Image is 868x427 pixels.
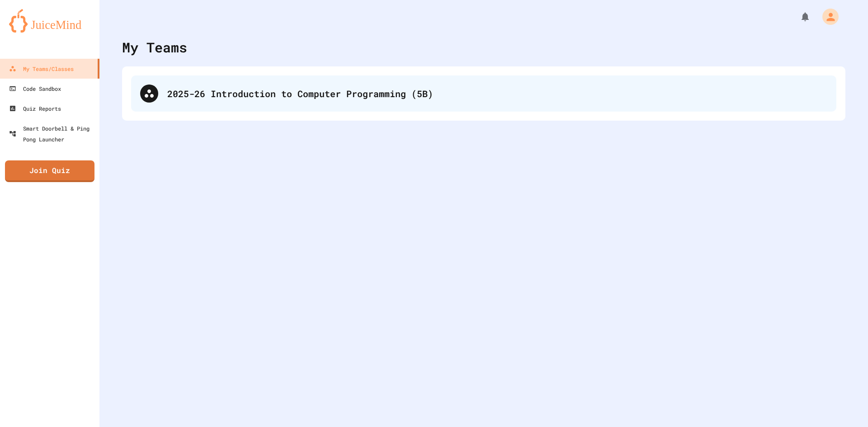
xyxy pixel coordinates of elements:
[813,6,841,27] div: My Account
[783,9,813,24] div: My Notifications
[122,37,187,57] div: My Teams
[9,9,90,33] img: logo-orange.svg
[9,63,74,74] div: My Teams/Classes
[131,75,836,112] div: 2025-26 Introduction to Computer Programming (5B)
[167,87,827,100] div: 2025-26 Introduction to Computer Programming (5B)
[9,103,61,114] div: Quiz Reports
[5,160,94,182] a: Join Quiz
[9,123,96,145] div: Smart Doorbell & Ping Pong Launcher
[9,83,61,94] div: Code Sandbox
